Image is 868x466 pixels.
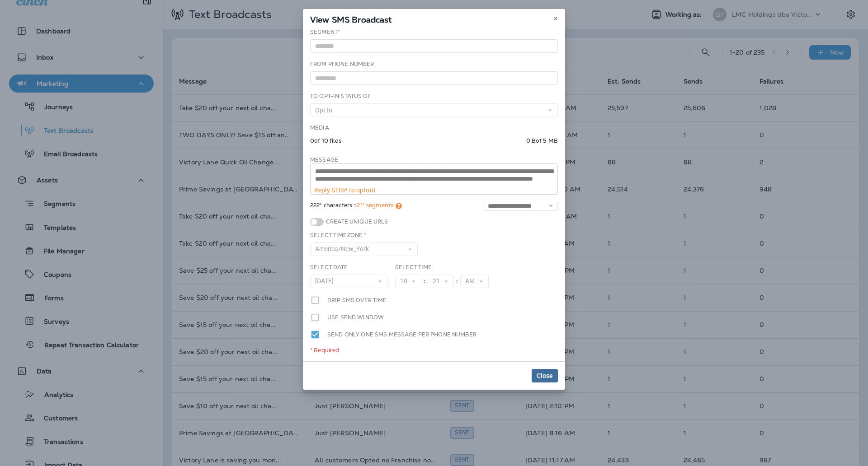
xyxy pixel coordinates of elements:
div: View SMS Broadcast [303,9,565,28]
label: Drip SMS over time [327,295,387,305]
button: America/New_York [310,242,418,256]
button: Close [532,369,558,382]
button: 21 [428,275,454,288]
label: Segment [310,28,340,36]
label: Media [310,124,329,131]
button: 10 [395,275,421,288]
label: Use send window [327,312,384,322]
label: Create Unique URLs [324,218,388,225]
span: America/New_York [315,245,373,253]
p: 0 B of 5 MB [526,137,558,144]
label: To Opt-In Status of [310,93,371,100]
span: 21 [433,277,443,285]
span: 222* characters = [310,202,402,211]
span: Opt In [315,107,336,114]
span: [DATE] [315,277,337,285]
div: * Required [310,347,558,354]
button: Opt In [310,103,558,117]
label: Select Timezone [310,232,366,239]
div: : [421,275,428,288]
label: Message [310,156,338,163]
button: AM [460,275,489,288]
label: Send only one SMS message per phone number [327,330,476,340]
label: Select Date [310,264,348,271]
span: AM [465,277,478,285]
div: : [454,275,460,288]
span: 2** segments [357,201,393,209]
button: [DATE] [310,275,388,288]
label: From Phone Number [310,61,374,68]
span: 10 [400,277,411,285]
p: 0 of 10 files [310,137,341,144]
span: Close [537,373,553,379]
label: Select Time [395,264,432,271]
span: Reply STOP to optout [314,186,376,194]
